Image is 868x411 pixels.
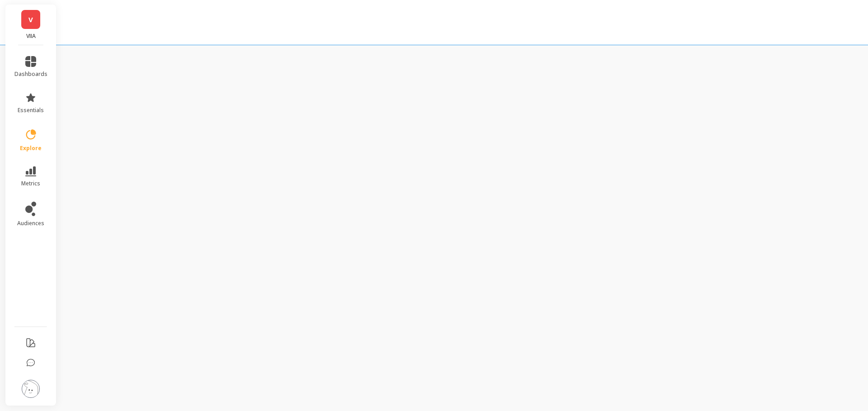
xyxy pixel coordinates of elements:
span: audiences [17,220,44,227]
span: dashboards [14,71,47,78]
span: metrics [21,180,40,187]
span: V [28,14,33,25]
img: profile picture [22,380,40,398]
span: explore [20,145,42,152]
span: essentials [18,107,44,114]
p: VIIA [14,33,47,40]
